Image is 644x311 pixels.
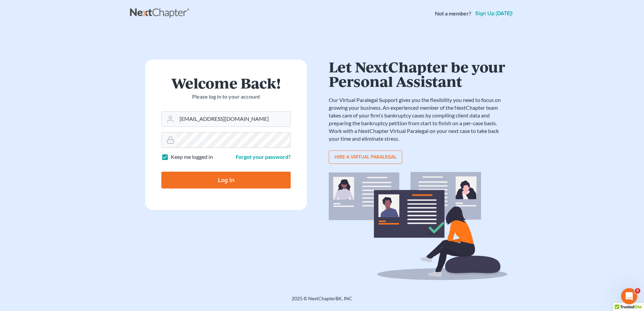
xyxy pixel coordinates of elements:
div: 2025 © NextChapterBK, INC [130,295,514,307]
iframe: Intercom live chat [621,288,637,304]
h1: Welcome Back! [161,76,291,90]
p: Please log in to your account [161,93,291,101]
img: virtual_paralegal_bg-b12c8cf30858a2b2c02ea913d52db5c468ecc422855d04272ea22d19010d70dc.svg [329,172,507,280]
a: Sign up [DATE]! [474,11,514,16]
p: Our Virtual Paralegal Support gives you the flexibility you need to focus on growing your busines... [329,96,507,142]
a: Hire a virtual paralegal [329,150,402,164]
input: Email Address [177,112,290,127]
h1: Let NextChapter be your Personal Assistant [329,60,507,88]
a: Forgot your password? [236,153,291,160]
input: Log In [161,172,291,188]
strong: Not a member? [435,10,471,18]
span: 5 [635,288,640,293]
label: Keep me logged in [171,153,213,161]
